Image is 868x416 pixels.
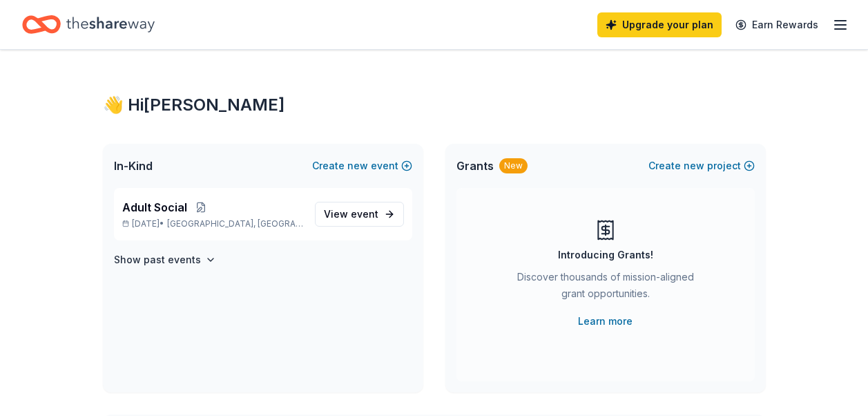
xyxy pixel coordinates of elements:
[167,218,303,229] span: [GEOGRAPHIC_DATA], [GEOGRAPHIC_DATA]
[312,158,412,174] button: Createnewevent
[558,247,653,263] div: Introducing Grants!
[578,313,633,330] a: Learn more
[648,158,755,174] button: Createnewproject
[597,12,722,37] a: Upgrade your plan
[114,158,153,174] span: In-Kind
[114,252,216,268] button: Show past events
[684,158,704,174] span: new
[324,206,378,223] span: View
[347,158,368,174] span: new
[103,94,766,116] div: 👋 Hi [PERSON_NAME]
[122,218,304,229] p: [DATE] •
[122,199,187,216] span: Adult Social
[315,202,404,227] a: View event
[512,269,700,308] div: Discover thousands of mission-aligned grant opportunities.
[499,158,528,173] div: New
[22,8,155,41] a: Home
[456,158,494,174] span: Grants
[114,252,201,268] h4: Show past events
[351,208,378,220] span: event
[727,12,827,37] a: Earn Rewards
